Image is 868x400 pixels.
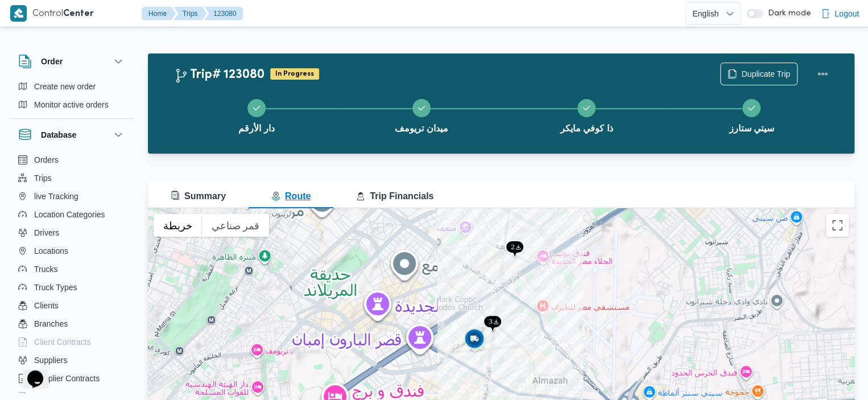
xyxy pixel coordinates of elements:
[275,71,314,77] b: In Progress
[34,335,91,349] span: Client Contracts
[41,55,63,68] h3: Order
[14,333,130,351] button: Client Contracts
[142,7,176,20] button: Home
[34,299,59,312] span: Clients
[834,7,859,20] span: Logout
[14,96,130,114] button: Monitor active orders
[252,104,261,113] svg: Step 1 is complete
[560,122,613,135] span: ذا كوفي مايكر
[41,128,76,142] h3: Database
[816,2,863,25] button: Logout
[14,224,130,242] button: Drivers
[14,278,130,296] button: Truck Types
[14,187,130,205] button: live Tracking
[10,5,27,22] img: X8yXhbKr1z7QwAAAABJRU5ErkJggg==
[34,353,67,367] span: Suppliers
[14,369,130,387] button: Supplier Contracts
[417,104,426,113] svg: Step 2 is complete
[34,98,109,112] span: Monitor active orders
[34,171,52,185] span: Trips
[729,122,774,135] span: سيتي ستارز
[34,80,96,93] span: Create new order
[582,104,591,113] svg: Step 3 is complete
[356,191,433,201] span: Trip Financials
[174,68,264,83] h2: Trip# 123080
[34,244,68,258] span: Locations
[395,122,448,135] span: ميدان تريومف
[34,372,100,385] span: Supplier Contracts
[171,191,226,201] span: Summary
[173,7,206,20] button: Trips
[741,67,790,81] span: Duplicate Trip
[34,262,57,276] span: Trucks
[18,55,125,68] button: Order
[174,85,339,145] button: دار الأرقم
[747,104,756,113] svg: Step 4 is complete
[14,242,130,260] button: Locations
[669,85,834,145] button: سيتي ستارز
[14,77,130,96] button: Create new order
[271,191,311,201] span: Route
[34,226,59,240] span: Drivers
[34,153,59,167] span: Orders
[238,122,274,135] span: دار الأرقم
[504,85,669,145] button: ذا كوفي مايكر
[14,260,130,278] button: Trucks
[811,63,834,85] button: Actions
[339,85,504,145] button: ميدان تريومف
[14,169,130,187] button: Trips
[14,205,130,224] button: Location Categories
[34,208,105,221] span: Location Categories
[14,151,130,169] button: Orders
[763,9,811,18] span: Dark mode
[9,77,134,118] div: Order
[202,214,269,237] button: عرض صور القمر الصناعي
[14,315,130,333] button: Branches
[270,68,319,80] span: In Progress
[154,214,202,237] button: عرض خريطة الشارع
[204,7,243,20] button: 123080
[14,351,130,369] button: Suppliers
[826,214,849,237] button: تبديل إلى العرض ملء الشاشة
[34,281,77,294] span: Truck Types
[14,296,130,315] button: Clients
[34,317,68,331] span: Branches
[720,63,797,85] button: Duplicate Trip
[34,189,78,203] span: live Tracking
[18,128,125,142] button: Database
[63,10,94,18] b: Center
[11,354,48,389] iframe: chat widget
[9,151,134,397] div: Database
